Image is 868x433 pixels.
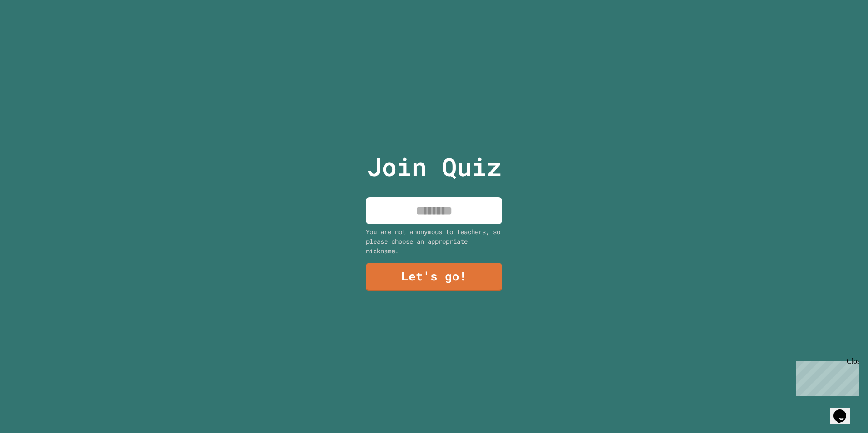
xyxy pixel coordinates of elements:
[830,397,859,424] iframe: chat widget
[366,227,502,256] div: You are not anonymous to teachers, so please choose an appropriate nickname.
[4,4,63,58] div: Chat with us now!Close
[367,148,502,186] p: Join Quiz
[793,357,859,396] iframe: chat widget
[366,263,502,291] a: Let's go!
